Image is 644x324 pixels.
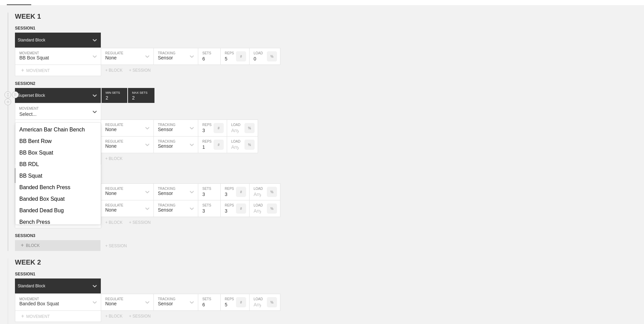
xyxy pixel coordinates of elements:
[105,68,129,73] div: + BLOCK
[105,143,116,149] div: None
[105,55,116,60] div: None
[105,314,129,319] div: + BLOCK
[218,126,220,130] p: #
[250,294,267,310] input: Any
[15,159,101,170] div: BB RDL
[15,311,101,322] div: MOVEMENT
[227,137,244,153] input: Any
[105,301,116,306] div: None
[218,143,220,147] p: #
[105,244,135,251] div: + SESSION
[15,147,101,159] div: BB Box Squat
[15,153,101,164] div: MOVEMENT
[158,191,173,196] div: Sensor
[158,207,173,213] div: Sensor
[250,200,267,217] input: Any
[21,242,24,248] span: +
[15,182,101,193] div: Banded Bench Press
[610,291,644,324] iframe: Chat Widget
[15,26,35,31] span: SESSION 1
[19,301,59,306] div: Banded Box Squat
[15,170,101,182] div: BB Squat
[15,81,35,86] span: SESSION 2
[15,216,101,228] div: Bench Press
[18,38,45,42] div: Standard Block
[15,233,35,238] span: SESSION 3
[129,68,156,73] div: + SESSION
[227,120,244,136] input: Any
[271,301,274,304] p: %
[240,55,242,58] p: #
[248,126,251,130] p: %
[15,258,41,266] span: WEEK 2
[19,55,49,60] div: BB Box Squat
[271,55,274,58] p: %
[15,217,101,228] div: MOVEMENT
[19,111,37,117] div: Select...
[105,207,116,213] div: None
[21,67,24,73] span: +
[105,191,116,196] div: None
[250,48,267,65] input: Any
[15,272,35,276] span: SESSION 1
[248,143,251,147] p: %
[15,205,101,216] div: Banded Dead Bug
[240,207,242,211] p: #
[15,193,101,205] div: Banded Box Squat
[18,93,45,98] div: Superset Block
[240,301,242,304] p: #
[129,314,156,319] div: + SESSION
[105,220,129,225] div: + BLOCK
[15,124,101,136] div: American Bar Chain Bench
[271,207,274,211] p: %
[158,127,173,132] div: Sensor
[158,301,173,306] div: Sensor
[129,220,156,225] div: + SESSION
[15,65,101,76] div: MOVEMENT
[271,190,274,194] p: %
[240,190,242,194] p: #
[18,284,45,288] div: Standard Block
[250,184,267,200] input: Any
[15,13,41,20] span: WEEK 1
[128,88,154,103] input: None
[105,127,116,132] div: None
[15,136,101,147] div: BB Bent Row
[105,156,129,161] div: + BLOCK
[158,143,173,149] div: Sensor
[15,240,100,251] div: BLOCK
[21,313,24,319] span: +
[158,55,173,60] div: Sensor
